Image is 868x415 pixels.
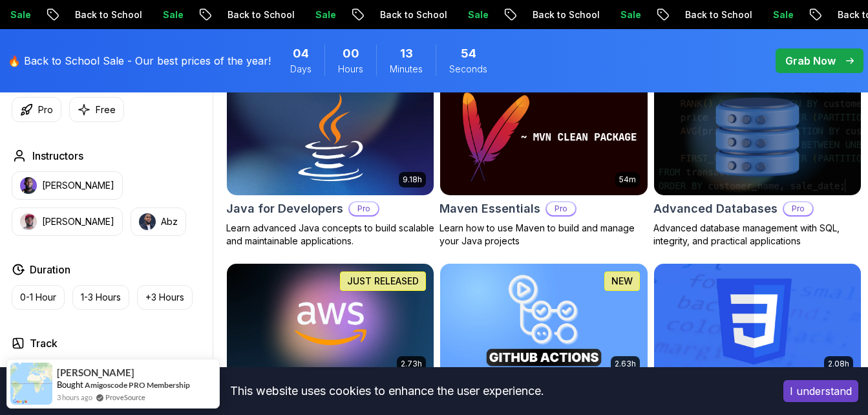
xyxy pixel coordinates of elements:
[350,202,378,215] p: Pro
[653,200,778,218] h2: Advanced Databases
[226,200,343,218] h2: Java for Developers
[57,392,92,403] span: 3 hours ago
[461,45,476,63] span: 54 Seconds
[226,222,434,248] p: Learn advanced Java concepts to build scalable and maintainable applications.
[654,264,861,379] img: CSS Essentials card
[403,175,422,185] p: 9.18h
[347,275,419,288] p: JUST RELEASED
[390,63,423,76] span: Minutes
[42,179,114,192] p: [PERSON_NAME]
[783,380,858,402] button: Accept cookies
[449,63,487,76] span: Seconds
[139,213,156,230] img: instructor img
[20,177,37,194] img: instructor img
[12,171,123,200] button: instructor img[PERSON_NAME]
[440,264,647,379] img: CI/CD with GitHub Actions card
[52,8,140,21] p: Back to School
[85,380,190,390] a: Amigoscode PRO Membership
[509,8,597,21] p: Back to School
[57,379,83,390] span: Bought
[222,76,439,198] img: Java for Developers card
[96,103,116,116] p: Free
[12,285,65,310] button: 0-1 Hour
[547,202,575,215] p: Pro
[401,359,422,369] p: 2.73h
[32,148,83,164] h2: Instructors
[653,222,862,248] p: Advanced database management with SQL, integrity, and practical applications
[619,175,636,185] p: 54m
[38,103,53,116] p: Pro
[42,215,114,228] p: [PERSON_NAME]
[439,222,648,248] p: Learn how to use Maven to build and manage your Java projects
[290,63,312,76] span: Days
[662,8,750,21] p: Back to School
[338,63,363,76] span: Hours
[69,97,124,122] button: Free
[10,363,52,405] img: provesource social proof notification image
[615,359,636,369] p: 2.63h
[20,213,37,230] img: instructor img
[439,79,648,248] a: Maven Essentials card54mMaven EssentialsProLearn how to use Maven to build and manage your Java p...
[653,79,862,248] a: Advanced Databases cardAdvanced DatabasesProAdvanced database management with SQL, integrity, and...
[654,80,861,195] img: Advanced Databases card
[784,202,812,215] p: Pro
[785,53,836,69] p: Grab Now
[12,97,61,122] button: Pro
[72,285,129,310] button: 1-3 Hours
[30,335,58,351] h2: Track
[226,79,434,248] a: Java for Developers card9.18hJava for DevelopersProLearn advanced Java concepts to build scalable...
[105,392,145,403] a: ProveSource
[145,291,184,304] p: +3 Hours
[293,45,309,63] span: 4 Days
[611,275,633,288] p: NEW
[204,8,292,21] p: Back to School
[439,200,540,218] h2: Maven Essentials
[357,8,445,21] p: Back to School
[597,8,639,21] p: Sale
[8,53,271,69] p: 🔥 Back to School Sale - Our best prices of the year!
[161,215,178,228] p: Abz
[131,207,186,236] button: instructor imgAbz
[343,45,359,63] span: 0 Hours
[137,285,193,310] button: +3 Hours
[292,8,333,21] p: Sale
[445,8,486,21] p: Sale
[10,377,764,405] div: This website uses cookies to enhance the user experience.
[57,367,134,378] span: [PERSON_NAME]
[440,80,647,195] img: Maven Essentials card
[20,291,56,304] p: 0-1 Hour
[12,207,123,236] button: instructor img[PERSON_NAME]
[81,291,121,304] p: 1-3 Hours
[140,8,181,21] p: Sale
[227,264,434,379] img: AWS for Developers card
[750,8,791,21] p: Sale
[400,45,413,63] span: 13 Minutes
[828,359,849,369] p: 2.08h
[30,262,70,277] h2: Duration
